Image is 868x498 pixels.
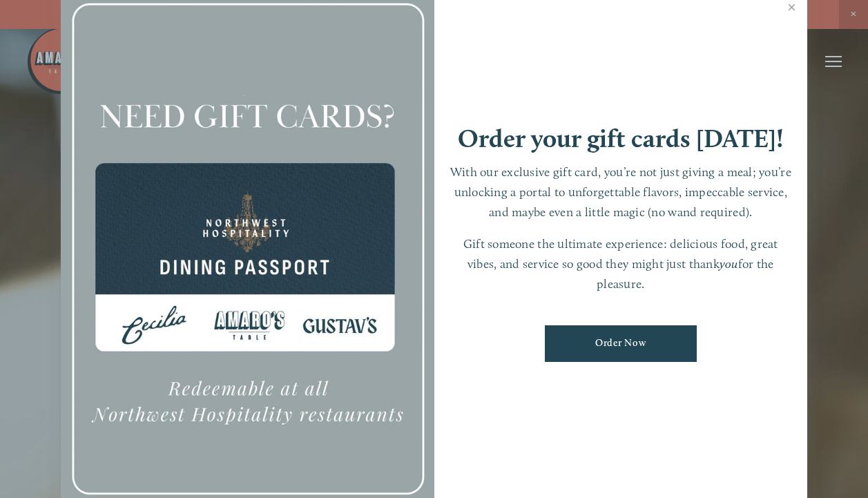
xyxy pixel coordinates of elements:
h1: Order your gift cards [DATE]! [458,126,784,151]
p: Gift someone the ultimate experience: delicious food, great vibes, and service so good they might... [448,234,794,294]
p: With our exclusive gift card, you’re not just giving a meal; you’re unlocking a portal to unforge... [448,162,794,222]
em: you [720,256,738,271]
a: Order Now [545,325,697,362]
